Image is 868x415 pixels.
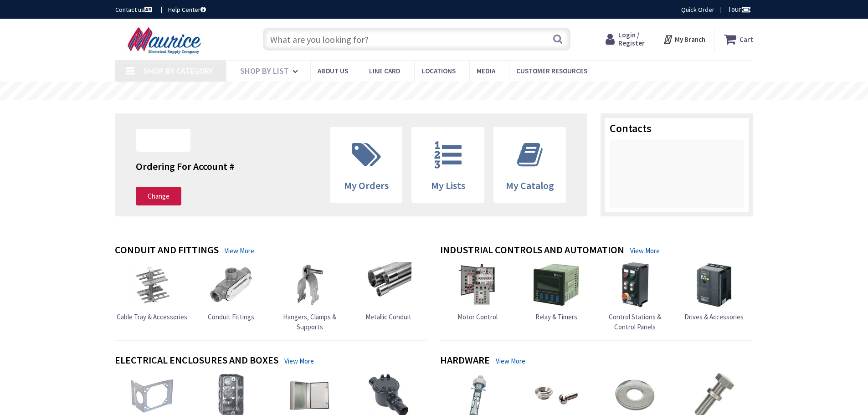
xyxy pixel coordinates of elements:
span: Motor Control [457,313,498,321]
span: Login / Register [618,31,645,47]
span: Conduit Fittings [208,313,254,321]
h4: Hardware [440,354,490,368]
span: Tour [728,5,751,14]
a: Help Center [168,5,206,14]
h4: Industrial Controls and Automation [440,244,624,257]
a: Cart [724,31,753,47]
a: My Catalog [494,128,566,202]
img: Control Stations & Control Panels [612,262,658,307]
a: Control Stations & Control Panels Control Stations & Control Panels [598,262,673,332]
a: Quick Order [681,5,714,14]
img: Conduit Fittings [208,262,254,307]
span: Metallic Conduit [365,313,411,321]
img: Motor Control [455,262,500,307]
span: Locations [421,67,456,75]
a: Metallic Conduit Metallic Conduit [365,262,411,322]
span: Relay & Timers [535,313,577,321]
a: My Lists [412,128,484,202]
span: Hangers, Clamps & Supports [283,313,336,331]
input: What are you looking for? [263,28,570,51]
img: Drives & Accessories [691,262,737,307]
h4: Conduit and Fittings [115,244,219,257]
span: Cable Tray & Accessories [117,313,187,321]
span: Shop By Category [144,66,213,76]
strong: My Branch [675,35,705,44]
rs-layer: Free Same Day Pickup at 15 Locations [351,86,518,96]
a: Relay & Timers Relay & Timers [534,262,579,322]
strong: Cart [740,31,753,47]
span: My Catalog [506,179,554,192]
h4: Electrical Enclosures and Boxes [115,354,278,368]
h4: Ordering For Account # [136,161,235,172]
span: Control Stations & Control Panels [609,313,661,331]
a: Login / Register [606,31,645,47]
span: My Orders [344,179,389,192]
a: View More [630,246,660,256]
a: Motor Control Motor Control [455,262,500,322]
span: My Lists [431,179,465,192]
span: Line Card [369,67,401,75]
a: Hangers, Clamps & Supports Hangers, Clamps & Supports [272,262,347,332]
img: Metallic Conduit [366,262,411,307]
span: Drives & Accessories [684,313,744,321]
a: My Orders [330,128,402,202]
img: Maurice Electrical Supply Company [115,26,216,55]
a: Conduit Fittings Conduit Fittings [208,262,254,322]
a: Drives & Accessories Drives & Accessories [684,262,744,322]
span: Customer Resources [516,67,587,75]
a: View More [225,246,254,256]
img: Relay & Timers [534,262,579,307]
img: Cable Tray & Accessories [129,262,175,307]
a: Change [136,187,181,206]
span: About us [318,67,348,75]
div: My Branch [663,31,705,47]
span: Shop By List [240,66,289,76]
a: Cable Tray & Accessories Cable Tray & Accessories [117,262,187,322]
img: Hangers, Clamps & Supports [287,262,333,307]
a: Contact us [115,5,154,14]
a: View More [496,356,525,366]
span: Media [477,67,495,75]
a: View More [284,356,314,366]
h3: Contacts [610,123,744,134]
